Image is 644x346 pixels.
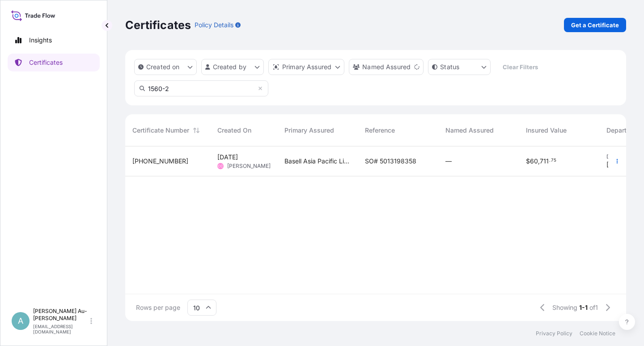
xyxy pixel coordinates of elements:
[213,63,247,71] p: Created by
[132,126,189,135] span: Certificate Number
[503,63,538,71] p: Clear Filters
[349,59,424,75] button: cargoOwner Filter options
[201,59,264,75] button: createdBy Filter options
[134,80,268,96] input: Search Certificate or Reference...
[526,126,567,135] span: Insured Value
[551,159,556,162] span: 75
[125,18,191,32] p: Certificates
[579,303,588,312] span: 1-1
[536,330,572,337] a: Privacy Policy
[365,157,416,166] span: SO# 5013198358
[217,153,238,162] span: [DATE]
[538,158,540,164] span: ,
[8,54,100,71] a: Certificates
[284,126,334,135] span: Primary Assured
[530,158,538,164] span: 60
[218,162,223,171] span: CC
[29,58,63,67] p: Certificates
[428,59,491,75] button: certificateStatus Filter options
[8,31,100,49] a: Insights
[526,158,530,164] span: $
[134,59,197,75] button: createdOn Filter options
[33,308,89,322] p: [PERSON_NAME] Au-[PERSON_NAME]
[440,63,459,71] p: Status
[540,158,549,164] span: 711
[580,330,615,337] a: Cookie Notice
[191,125,202,136] button: Sort
[445,157,452,166] span: —
[606,160,627,169] span: [DATE]
[195,21,233,29] p: Policy Details
[564,18,626,32] a: Get a Certificate
[18,317,23,325] span: A
[362,63,411,71] p: Named Assured
[217,126,251,135] span: Created On
[495,60,545,74] button: Clear Filters
[552,303,577,312] span: Showing
[445,126,494,135] span: Named Assured
[29,36,52,45] p: Insights
[571,21,619,29] p: Get a Certificate
[282,63,331,71] p: Primary Assured
[146,63,180,71] p: Created on
[136,303,180,312] span: Rows per page
[33,324,89,334] p: [EMAIL_ADDRESS][DOMAIN_NAME]
[606,126,636,135] span: Departure
[589,303,598,312] span: of 1
[132,157,188,166] span: [PHONE_NUMBER]
[284,157,351,166] span: Basell Asia Pacific Limited
[365,126,395,135] span: Reference
[549,159,551,162] span: .
[268,59,344,75] button: distributor Filter options
[227,163,271,170] span: [PERSON_NAME]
